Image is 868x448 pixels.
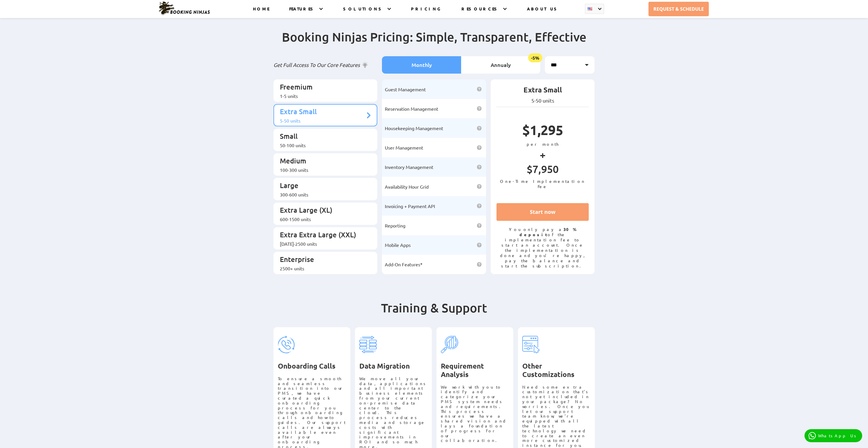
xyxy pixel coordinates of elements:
[280,142,365,148] div: 50-100 units
[477,165,482,170] img: help icon
[280,93,365,99] div: 1-5 units
[280,255,365,265] p: Enterprise
[385,242,411,248] span: Mobile Apps
[477,243,482,247] img: help icon
[280,156,365,167] p: Medium
[477,145,482,150] img: help icon
[385,261,423,267] span: Add-On Features*
[496,97,589,104] p: 5-50 units
[382,56,461,74] li: Monthly
[477,262,482,267] img: help icon
[477,184,482,189] img: help icon
[278,336,295,353] img: pricing-tag-1.svg
[385,106,438,112] span: Reservation Management
[496,85,589,97] p: Extra Small
[477,223,482,228] img: help icon
[522,362,590,379] h3: Other Customizations
[477,203,482,208] img: help icon
[385,203,435,209] span: Invoicing + Payment API
[359,362,427,370] h3: Data Migration
[496,147,589,163] p: +
[411,6,441,18] a: PRICING
[496,141,589,147] p: per month
[280,167,365,173] div: 100-300 units
[385,145,423,150] span: User Management
[496,121,589,141] p: $1,295
[496,179,589,189] p: One-Time Implementation Fee
[527,6,559,18] a: ABOUT US
[278,362,346,370] h3: Onboarding Calls
[359,336,377,353] img: pricing-tag-2.svg
[528,53,542,62] span: -5%
[280,107,365,118] p: Extra Small
[273,300,595,327] h2: Training & Support
[441,362,509,379] h3: Requirement Analysis
[804,429,862,442] a: WhatsApp Us
[289,6,316,18] a: FEATURES
[280,181,365,192] p: Large
[280,230,365,241] p: Extra Extra Large (XXL)
[477,106,482,111] img: help icon
[280,241,365,247] div: [DATE]-2500 units
[441,336,458,353] img: pricing-tag-3.svg
[385,223,405,228] span: Reporting
[280,205,365,216] p: Extra Large (XL)
[385,125,443,131] span: Housekeeping Management
[280,192,365,197] div: 300-600 units
[818,433,858,438] p: WhatsApp Us
[280,82,365,93] p: Freemium
[496,227,589,268] p: You only pay a of the implementation fee to start an account. Once the implementation is done and...
[522,385,590,448] p: Need some extra customization that’s not yet included in your package? No worries. Once you let o...
[280,118,365,123] div: 5-50 units
[519,227,577,237] strong: 30% deposit
[273,29,595,56] h2: Booking Ninjas Pricing: Simple, Transparent, Effective
[461,6,499,18] a: RESOURCES
[441,385,509,443] p: We work with you to identify and categorize your PMS system needs and requirements. This process ...
[280,216,365,222] div: 600-1500 units
[522,336,540,353] img: pricing-tag-4.svg
[343,6,384,18] a: SOLUTIONS
[280,132,365,142] p: Small
[461,56,540,74] li: Annualy
[253,6,269,18] a: HOME
[273,61,378,68] p: Get Full Access To Our Core Features
[477,126,482,131] img: help icon
[496,203,589,221] a: Start now
[477,87,482,92] img: help icon
[385,184,429,190] span: Availability Hour Grid
[385,164,433,170] span: Inventory Management
[280,265,365,271] div: 2500+ units
[496,163,589,179] p: $7,950
[385,86,426,92] span: Guest Management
